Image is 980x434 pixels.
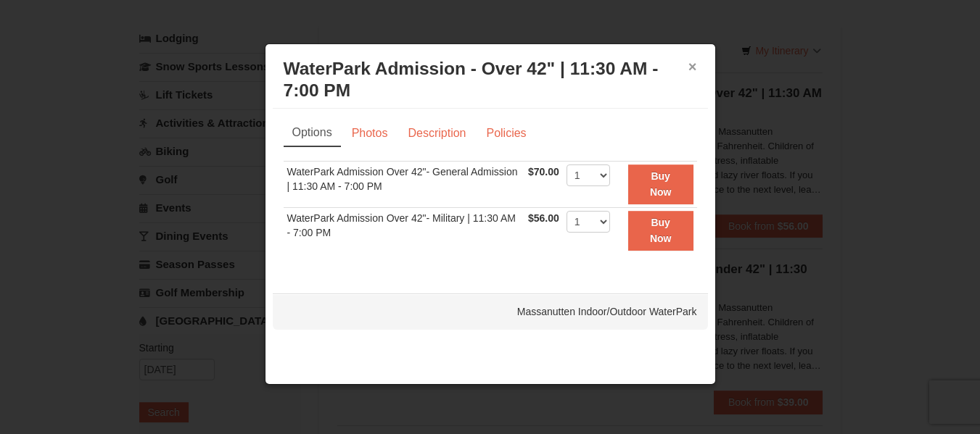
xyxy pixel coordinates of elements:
[650,170,672,198] strong: Buy Now
[628,164,693,204] button: Buy Now
[650,217,672,244] strong: Buy Now
[273,293,708,330] div: Massanutten Indoor/Outdoor WaterPark
[477,120,535,147] a: Policies
[528,166,559,178] span: $70.00
[398,120,475,147] a: Description
[284,120,341,147] a: Options
[284,58,697,101] h3: WaterPark Admission - Over 42" | 11:30 AM - 7:00 PM
[528,212,559,224] span: $56.00
[628,211,693,251] button: Buy Now
[688,59,697,74] button: ×
[284,207,525,253] td: WaterPark Admission Over 42"- Military | 11:30 AM - 7:00 PM
[342,120,398,147] a: Photos
[284,161,525,207] td: WaterPark Admission Over 42"- General Admission | 11:30 AM - 7:00 PM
